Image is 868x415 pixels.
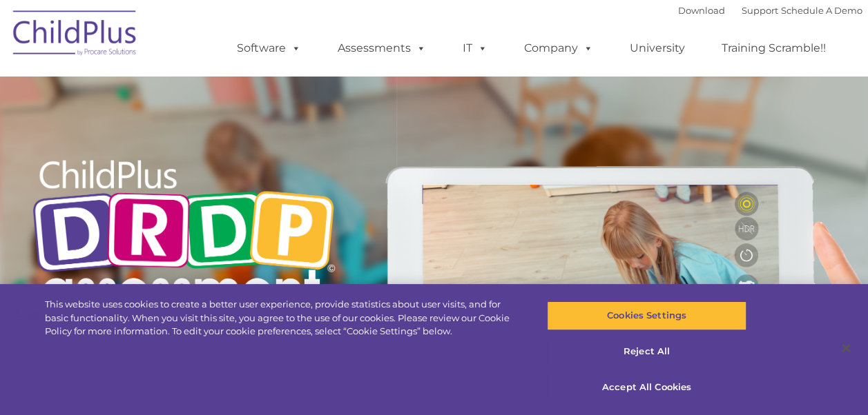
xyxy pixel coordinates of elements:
[547,372,746,401] button: Accept All Cookies
[678,5,862,16] font: |
[449,34,501,62] a: IT
[616,34,699,62] a: University
[742,5,778,16] a: Support
[223,34,315,62] a: Software
[781,5,862,16] a: Schedule A Demo
[678,5,725,16] a: Download
[324,34,440,62] a: Assessments
[708,34,840,62] a: Training Scramble!!
[831,333,861,363] button: Close
[45,298,521,338] div: This website uses cookies to create a better user experience, provide statistics about user visit...
[27,141,340,332] img: Copyright - DRDP Logo Light
[547,337,746,366] button: Reject All
[6,1,144,70] img: ChildPlus by Procare Solutions
[510,34,607,62] a: Company
[547,301,746,330] button: Cookies Settings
